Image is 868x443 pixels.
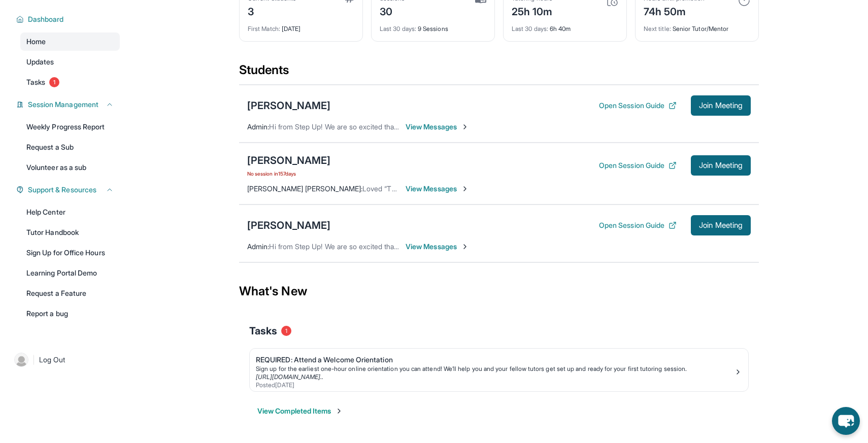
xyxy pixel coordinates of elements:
[247,218,330,232] div: [PERSON_NAME]
[20,32,120,51] a: Home
[380,3,405,19] div: 30
[20,73,120,91] a: Tasks1
[699,162,743,168] span: Join Meeting
[512,19,618,33] div: 6h 40m
[20,203,120,221] a: Help Center
[699,103,743,109] span: Join Meeting
[461,123,469,131] img: Chevron-Right
[20,53,120,71] a: Updates
[28,185,96,195] span: Support & Resources
[20,264,120,282] a: Learning Portal Demo
[247,184,362,193] span: [PERSON_NAME] [PERSON_NAME] :
[599,100,677,111] button: Open Session Guide
[26,37,46,47] span: Home
[599,160,677,171] button: Open Session Guide
[20,284,120,302] a: Request a Feature
[20,304,120,323] a: Report a bug
[691,215,751,235] button: Join Meeting
[24,185,114,195] button: Support & Resources
[24,99,114,110] button: Session Management
[691,95,751,116] button: Join Meeting
[362,184,451,193] span: Loved “Thank you, you too”
[26,57,54,67] span: Updates
[239,269,759,314] div: What's New
[380,19,486,33] div: 9 Sessions
[699,222,743,228] span: Join Meeting
[247,242,269,251] span: Admin :
[32,354,35,366] span: |
[26,77,45,87] span: Tasks
[691,155,751,176] button: Join Meeting
[380,25,416,32] span: Last 30 days :
[644,25,671,32] span: Next title :
[247,98,330,113] div: [PERSON_NAME]
[10,349,120,371] a: |Log Out
[39,355,65,365] span: Log Out
[20,244,120,262] a: Sign Up for Office Hours
[406,242,469,252] span: View Messages
[24,14,114,24] button: Dashboard
[247,169,330,178] span: No session in 157 days
[461,243,469,251] img: Chevron-Right
[461,185,469,193] img: Chevron-Right
[20,118,120,136] a: Weekly Progress Report
[247,153,330,167] div: [PERSON_NAME]
[20,223,120,242] a: Tutor Handbook
[247,122,269,131] span: Admin :
[250,349,748,391] a: REQUIRED: Attend a Welcome OrientationSign up for the earliest one-hour online orientation you ca...
[248,19,354,33] div: [DATE]
[14,353,28,367] img: user-img
[28,14,64,24] span: Dashboard
[512,3,553,19] div: 25h 10m
[644,3,705,19] div: 74h 50m
[20,158,120,177] a: Volunteer as a sub
[256,365,734,373] div: Sign up for the earliest one-hour online orientation you can attend! We’ll help you and your fell...
[512,25,548,32] span: Last 30 days :
[257,406,343,416] button: View Completed Items
[256,355,734,365] div: REQUIRED: Attend a Welcome Orientation
[281,326,291,336] span: 1
[599,220,677,230] button: Open Session Guide
[644,19,750,33] div: Senior Tutor/Mentor
[28,99,98,110] span: Session Management
[239,62,759,84] div: Students
[256,373,323,381] a: [URL][DOMAIN_NAME]..
[406,122,469,132] span: View Messages
[249,324,277,338] span: Tasks
[248,3,296,19] div: 3
[20,138,120,156] a: Request a Sub
[49,77,59,87] span: 1
[832,407,860,435] button: chat-button
[256,381,734,389] div: Posted [DATE]
[248,25,280,32] span: First Match :
[406,184,469,194] span: View Messages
